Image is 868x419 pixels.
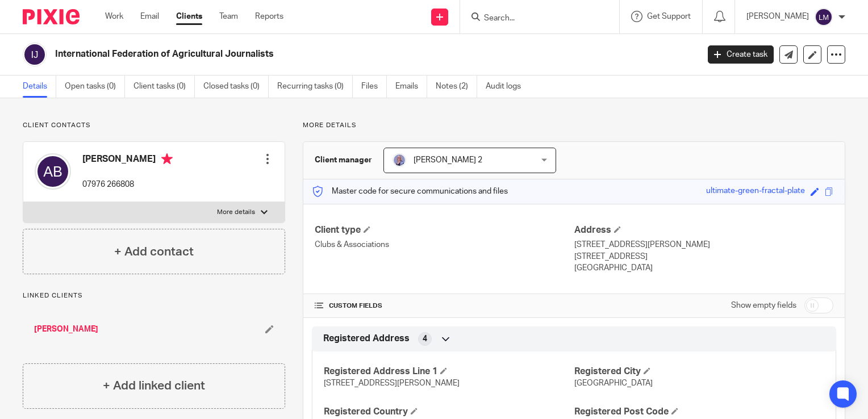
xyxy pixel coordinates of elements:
a: Team [219,11,238,22]
a: Emails [395,76,427,98]
h4: Registered Country [324,406,574,418]
a: Notes (2) [436,76,477,98]
h4: + Add contact [114,243,194,261]
p: More details [303,121,845,130]
a: Files [361,76,387,98]
a: Clients [176,11,202,22]
input: Search [483,14,585,24]
span: [STREET_ADDRESS][PERSON_NAME] [324,379,460,387]
h2: International Federation of Agricultural Journalists [55,48,564,60]
img: svg%3E [815,8,833,26]
a: Create task [708,45,774,64]
span: Get Support [647,12,691,20]
h4: Client type [315,224,574,236]
a: Email [140,11,159,22]
h4: CUSTOM FIELDS [315,301,574,311]
label: Show empty fields [731,300,796,311]
a: Recurring tasks (0) [277,76,353,98]
i: Primary [161,153,173,165]
img: svg%3E [23,43,47,66]
img: Pixie [23,9,80,24]
a: Work [105,11,123,22]
p: [GEOGRAPHIC_DATA] [574,262,833,274]
p: [PERSON_NAME] [746,11,809,22]
p: [STREET_ADDRESS][PERSON_NAME] [574,239,833,250]
a: Audit logs [486,76,529,98]
span: [PERSON_NAME] 2 [414,156,482,164]
a: [PERSON_NAME] [34,324,98,335]
h3: Client manager [315,154,372,166]
p: More details [217,208,255,217]
img: JC%20Linked%20In.jpg [393,153,406,167]
img: svg%3E [35,153,71,190]
h4: Address [574,224,833,236]
h4: Registered Address Line 1 [324,366,574,378]
span: 4 [423,333,427,345]
p: Linked clients [23,291,285,300]
p: 07976 266808 [82,179,173,190]
a: Details [23,76,56,98]
span: [GEOGRAPHIC_DATA] [574,379,653,387]
h4: Registered City [574,366,824,378]
a: Closed tasks (0) [203,76,269,98]
p: Client contacts [23,121,285,130]
a: Client tasks (0) [133,76,195,98]
p: Master code for secure communications and files [312,186,508,197]
p: [STREET_ADDRESS] [574,251,833,262]
div: ultimate-green-fractal-plate [706,185,805,198]
p: Clubs & Associations [315,239,574,250]
a: Open tasks (0) [65,76,125,98]
span: Registered Address [323,333,410,345]
h4: + Add linked client [103,377,205,395]
h4: [PERSON_NAME] [82,153,173,167]
h4: Registered Post Code [574,406,824,418]
a: Reports [255,11,283,22]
